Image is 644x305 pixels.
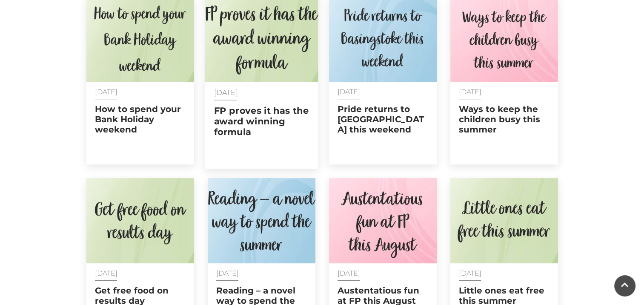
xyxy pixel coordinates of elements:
p: [DATE] [95,88,186,95]
h2: Pride returns to [GEOGRAPHIC_DATA] this weekend [338,104,428,135]
p: [DATE] [216,270,307,277]
p: [DATE] [338,88,428,95]
p: [DATE] [459,88,550,95]
p: [DATE] [338,270,428,277]
h2: FP proves it has the award winning formula [214,105,309,138]
p: [DATE] [459,270,550,277]
h2: Ways to keep the children busy this summer [459,104,550,135]
h2: How to spend your Bank Holiday weekend [95,104,186,135]
p: [DATE] [214,89,309,96]
p: [DATE] [95,270,186,277]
